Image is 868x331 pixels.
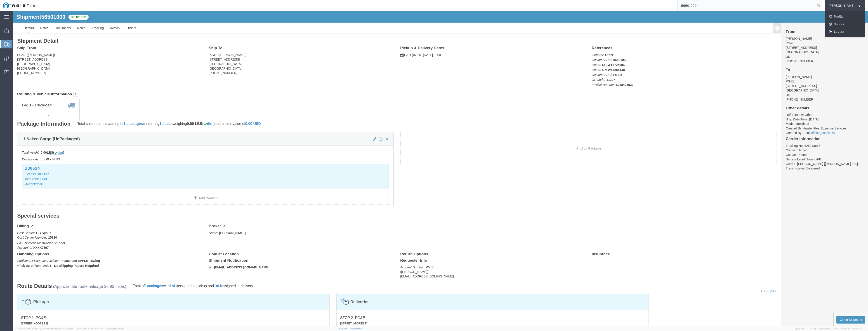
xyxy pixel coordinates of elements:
[825,28,865,36] a: Logout
[825,21,865,28] a: Support
[105,327,124,330] span: [DATE] 09:58:55
[18,327,73,330] span: Server: 2025.19.0-192a4753216
[678,0,815,11] input: Search for shipment number, reference number
[793,327,863,331] span: Copyright © [DATE]-[DATE] Agistix Inc., All Rights Reserved
[54,327,73,330] span: [DATE] 10:05:38
[3,2,35,9] img: logo
[339,327,350,330] a: Support
[828,3,862,8] button: [PERSON_NAME]
[13,11,868,326] iframe: FS Legacy Container
[829,3,854,8] span: Nicholas Cosentino
[75,327,124,330] span: Client: 2025.19.0-7f44ea7
[350,327,362,330] a: Feedback
[825,13,865,21] a: Profile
